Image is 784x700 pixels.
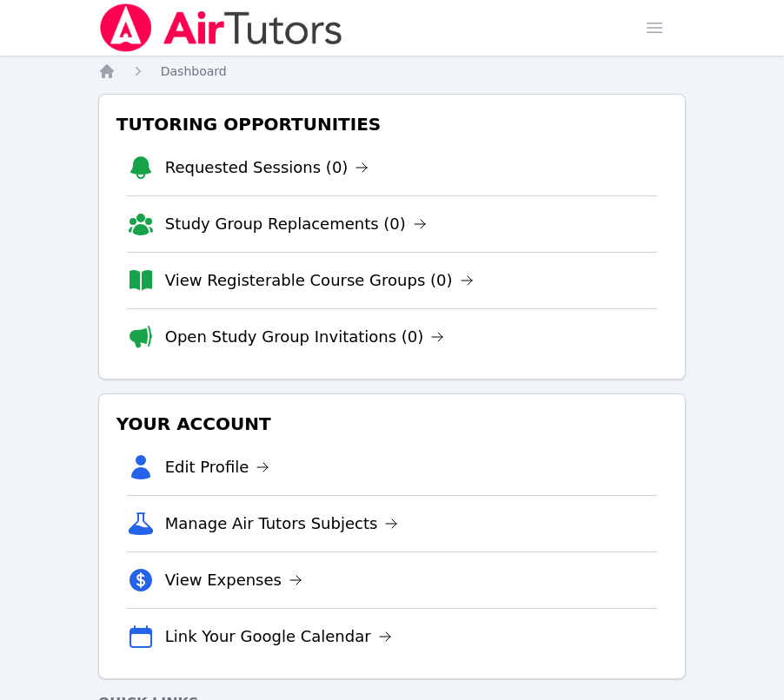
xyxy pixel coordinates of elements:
[161,64,227,78] span: Dashboard
[165,568,302,592] a: View Expenses
[113,408,672,439] h3: Your Account
[165,512,399,536] a: Manage Air Tutors Subjects
[113,109,672,140] h3: Tutoring Opportunities
[165,325,445,349] a: Open Study Group Invitations (0)
[98,63,687,80] nav: Breadcrumb
[165,155,369,180] a: Requested Sessions (0)
[165,455,270,479] a: Edit Profile
[161,63,227,80] a: Dashboard
[165,624,392,649] a: Link Your Google Calendar
[98,3,344,52] img: Air Tutors
[165,268,474,293] a: View Registerable Course Groups (0)
[165,212,427,236] a: Study Group Replacements (0)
